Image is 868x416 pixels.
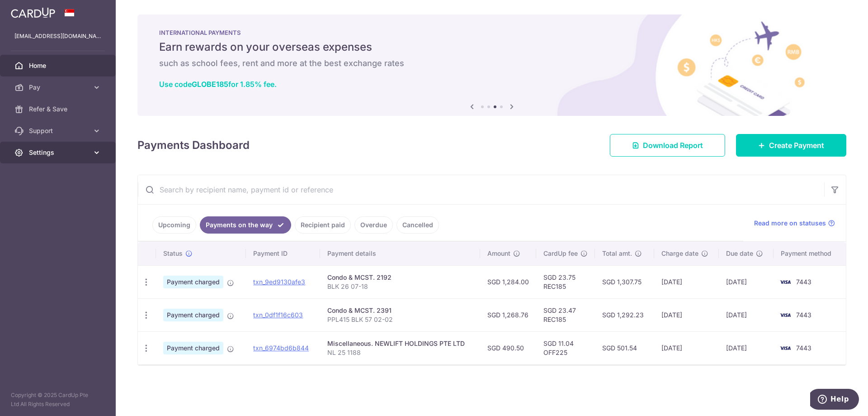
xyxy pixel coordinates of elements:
[543,249,578,258] span: CardUp fee
[595,331,654,364] td: SGD 501.54
[774,242,846,265] th: Payment method
[200,216,291,234] a: Payments on the way
[163,249,183,258] span: Status
[137,137,250,153] h4: Payments Dashboard
[536,331,595,364] td: SGD 11.04 OFF225
[719,298,773,331] td: [DATE]
[396,216,439,234] a: Cancelled
[29,83,89,92] span: Pay
[159,29,825,36] p: INTERNATIONAL PAYMENTS
[354,216,393,234] a: Overdue
[159,58,825,69] h6: such as school fees, rent and more at the best exchange rates
[253,344,309,352] a: txn_6974bd6b844
[320,242,480,265] th: Payment details
[726,249,753,258] span: Due date
[29,148,89,157] span: Settings
[480,298,536,331] td: SGD 1,268.76
[602,249,632,258] span: Total amt.
[14,32,101,41] p: [EMAIL_ADDRESS][DOMAIN_NAME]
[327,273,473,282] div: Condo & MCST. 2192
[810,389,859,411] iframe: Opens a widget where you can find more information
[719,265,773,298] td: [DATE]
[327,348,473,357] p: NL 25 1188
[796,344,811,352] span: 7443
[487,249,510,258] span: Amount
[11,7,55,18] img: CardUp
[769,140,824,151] span: Create Payment
[327,339,473,348] div: Miscellaneous. NEWLIFT HOLDINGS PTE LTD
[29,126,89,135] span: Support
[246,242,320,265] th: Payment ID
[159,40,825,54] h5: Earn rewards on your overseas expenses
[295,216,351,234] a: Recipient paid
[29,61,89,70] span: Home
[163,309,223,321] span: Payment charged
[654,265,719,298] td: [DATE]
[536,298,595,331] td: SGD 23.47 REC185
[253,311,303,319] a: txn_0df1f16c603
[327,315,473,324] p: PPL415 BLK 57 02-02
[327,282,473,291] p: BLK 26 07-18
[796,278,811,286] span: 7443
[152,216,196,234] a: Upcoming
[480,331,536,364] td: SGD 490.50
[327,306,473,315] div: Condo & MCST. 2391
[643,140,703,151] span: Download Report
[719,331,773,364] td: [DATE]
[736,134,846,157] a: Create Payment
[796,311,811,319] span: 7443
[754,219,835,228] a: Read more on statuses
[253,278,305,286] a: txn_9ed9130afe3
[137,14,846,116] img: International Payment Banner
[654,298,719,331] td: [DATE]
[192,80,228,89] b: GLOBE185
[29,105,89,114] span: Refer & Save
[776,310,794,320] img: Bank Card
[138,175,824,204] input: Search by recipient name, payment id or reference
[480,265,536,298] td: SGD 1,284.00
[159,80,277,89] a: Use codeGLOBE185for 1.85% fee.
[610,134,725,157] a: Download Report
[754,219,826,228] span: Read more on statuses
[661,249,698,258] span: Charge date
[595,298,654,331] td: SGD 1,292.23
[776,277,794,287] img: Bank Card
[163,342,223,354] span: Payment charged
[163,276,223,288] span: Payment charged
[536,265,595,298] td: SGD 23.75 REC185
[776,343,794,354] img: Bank Card
[654,331,719,364] td: [DATE]
[595,265,654,298] td: SGD 1,307.75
